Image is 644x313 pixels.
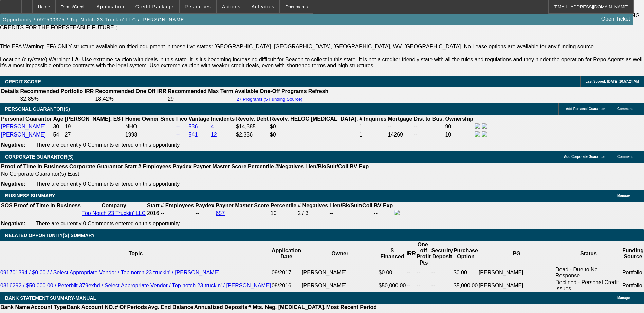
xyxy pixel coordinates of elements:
b: Paydex [195,203,214,208]
b: Lien/Bk/Suit/Coll [329,203,372,208]
td: 10 [445,131,474,139]
td: Declined - Personal Credit Issues [555,279,622,292]
td: $14,385 [236,123,269,130]
a: 657 [216,210,225,216]
td: 08/2016 [271,279,301,292]
td: -- [406,266,416,279]
th: Owner [301,241,378,266]
b: Dist to Bus. [414,116,444,122]
b: Home Owner Since [125,116,175,122]
td: No Corporate Guarantor(s) Exist [1,171,372,178]
button: Activities [246,0,280,13]
b: BV Exp [350,164,369,169]
span: Resources [185,4,211,9]
td: 09/2017 [271,266,301,279]
th: Recommended Max Term [167,88,234,95]
th: Most Recent Period [326,304,377,311]
td: 18.42% [95,96,167,102]
a: 091701394 / $0.00 / / Select Appropriate Vendor / Top notch 23 truckin' / [PERSON_NAME] [0,270,220,275]
b: Start [147,203,159,208]
td: -- [388,123,413,130]
b: Paydex [173,164,192,169]
th: Purchase Option [453,241,478,266]
span: Credit Package [135,4,174,9]
td: 30 [53,123,63,130]
b: # Employees [138,164,171,169]
span: Last Scored: [DATE] 10:57:24 AM [586,80,639,83]
span: Application [96,4,124,9]
td: -- [431,266,453,279]
b: LA [72,57,79,62]
th: Available One-Off Programs [234,88,307,95]
td: 1 [359,131,387,139]
td: $0.00 [453,266,478,279]
a: Top Notch 23 Truckin' LLC [82,210,146,216]
span: CREDIT SCORE [5,79,41,84]
th: $ Financed [378,241,406,266]
td: -- [373,210,393,217]
th: Proof of Time In Business [14,202,81,209]
td: 19 [65,123,124,130]
th: PG [478,241,555,266]
td: -- [413,131,444,139]
th: SOS [1,202,13,209]
span: Opportunity / 092500375 / Top Notch 23 Truckin' LLC / [PERSON_NAME] [3,17,186,22]
span: BUSINESS SUMMARY [5,193,55,199]
a: 4 [211,124,214,129]
b: Personal Guarantor [1,116,52,122]
button: Resources [180,0,216,13]
div: 2 / 3 [298,210,328,216]
b: Age [53,116,63,122]
b: # Inquiries [359,116,386,122]
b: Percentile [248,164,274,169]
button: 27 Programs (5 Funding Source) [235,96,305,102]
span: CORPORATE GUARANTOR(S) [5,154,74,160]
th: # Mts. Neg. [MEDICAL_DATA]. [248,304,326,311]
td: 2016 [147,210,160,217]
td: -- [329,210,373,217]
th: Refresh [308,88,329,95]
td: $2,336 [236,131,269,139]
span: Activities [252,4,275,9]
b: Paynet Master Score [193,164,246,169]
span: Actions [222,4,241,9]
td: Dead - Due to No Response [555,266,622,279]
td: 14269 [388,131,413,139]
span: -- [161,210,164,216]
span: RELATED OPPORTUNITY(S) SUMMARY [5,233,95,238]
td: $0 [270,123,358,130]
th: Status [555,241,622,266]
b: Fico [176,116,187,122]
th: Security Deposit [431,241,453,266]
th: Application Date [271,241,301,266]
span: BANK STATEMENT SUMMARY-MANUAL [5,295,96,301]
b: Paynet Master Score [216,203,269,208]
a: -- [176,132,180,138]
td: [PERSON_NAME] [478,266,555,279]
td: $0.00 [378,266,406,279]
span: Comment [617,107,633,111]
b: Start [124,164,136,169]
td: Portfolio [622,279,644,292]
td: -- [195,210,215,217]
span: Comment [617,155,633,159]
b: BV Exp [374,203,393,208]
b: Negative: [1,221,25,226]
img: facebook-icon.png [475,123,480,129]
a: Open Ticket [599,13,633,25]
img: linkedin-icon.png [482,123,487,129]
b: Lien/Bk/Suit/Coll [305,164,348,169]
img: facebook-icon.png [475,131,480,137]
td: -- [406,279,416,292]
span: There are currently 0 Comments entered on this opportunity [36,221,180,226]
b: [PERSON_NAME]. EST [65,116,124,122]
th: Account Type [30,304,67,311]
a: 0816292 / $50,000.00 / Peterbilt 379exhd / Select Appropriate Vendor / Top notch 23 truckin' / [P... [0,283,271,288]
td: Portfolio [622,266,644,279]
b: Negative: [1,181,25,187]
th: Avg. End Balance [147,304,194,311]
td: 1 [359,123,387,130]
button: Application [91,0,129,13]
b: Ownership [445,116,473,122]
a: 12 [211,132,217,138]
